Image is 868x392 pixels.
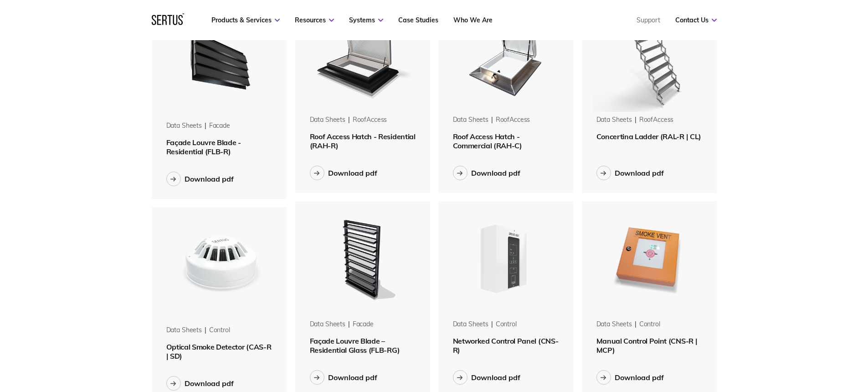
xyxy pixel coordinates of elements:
button: Download pdf [310,370,377,385]
a: Products & Services [211,16,280,24]
button: Download pdf [166,172,234,186]
div: roofAccess [496,115,530,125]
a: Resources [295,16,334,24]
div: control [639,320,660,329]
div: Download pdf [185,174,234,183]
div: Download pdf [615,373,664,382]
a: Who We Are [453,16,493,24]
div: Data Sheets [596,115,632,125]
a: Support [637,16,660,24]
span: Façade Louvre Blade - Residential (FLB-R) [166,138,241,156]
div: Download pdf [471,373,520,382]
a: Contact Us [675,16,717,24]
div: roofAccess [639,115,674,125]
div: Download pdf [328,168,377,178]
div: Download pdf [328,373,377,382]
button: Download pdf [310,166,377,180]
div: Data Sheets [310,320,345,329]
span: Manual Control Point (CNS-R | MCP) [596,336,698,355]
div: facade [353,320,374,329]
iframe: Chat Widget [822,348,868,392]
button: Download pdf [453,166,520,180]
button: Download pdf [596,166,664,180]
div: Download pdf [471,168,520,178]
span: Networked Control Panel (CNS-R) [453,336,559,355]
span: Façade Louvre Blade – Residential Glass (FLB-RG) [310,336,400,355]
div: Data Sheets [453,115,488,125]
div: Download pdf [185,379,234,388]
a: Systems [349,16,383,24]
span: Concertina Ladder (RAL-R | CL) [596,132,701,141]
div: facade [209,121,230,131]
button: Download pdf [166,376,234,391]
span: Optical Smoke Detector (CAS-R | SD) [166,342,272,361]
div: Data Sheets [453,320,488,329]
span: Roof Access Hatch - Residential (RAH-R) [310,132,416,150]
div: control [496,320,517,329]
button: Download pdf [596,370,664,385]
div: control [209,326,230,335]
div: Download pdf [615,168,664,178]
div: Data Sheets [310,115,345,125]
span: Roof Access Hatch - Commercial (RAH-C) [453,132,522,150]
div: Data Sheets [166,326,202,335]
div: Data Sheets [596,320,632,329]
a: Case Studies [398,16,438,24]
div: roofAccess [353,115,387,125]
div: Data Sheets [166,121,202,131]
button: Download pdf [453,370,520,385]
